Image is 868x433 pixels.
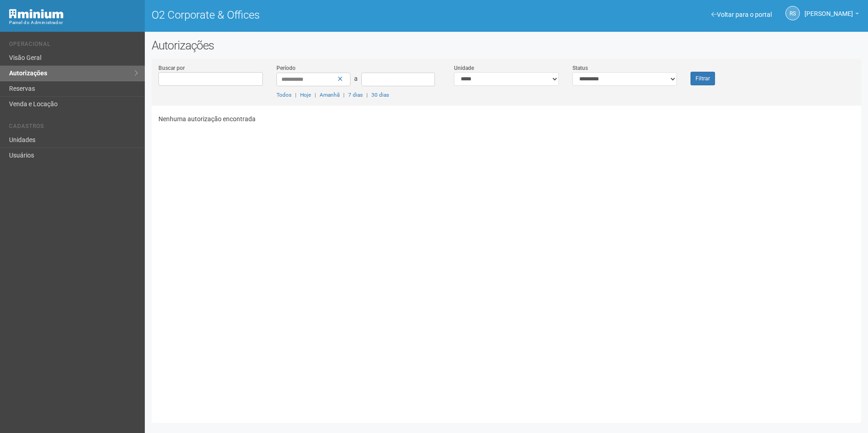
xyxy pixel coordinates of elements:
[9,9,64,19] img: Minium
[572,64,588,72] label: Status
[785,6,800,20] a: RS
[158,64,185,72] label: Buscar por
[295,92,296,98] span: |
[366,92,368,98] span: |
[354,75,358,82] span: a
[804,1,853,17] span: Rayssa Soares Ribeiro
[371,92,389,98] a: 30 dias
[158,115,854,123] p: Nenhuma autorização encontrada
[152,39,861,52] h2: Autorizações
[276,64,296,72] label: Período
[315,92,316,98] span: |
[348,92,363,98] a: 7 dias
[343,92,345,98] span: |
[9,19,138,27] div: Painel do Administrador
[300,92,311,98] a: Hoje
[152,9,500,21] h1: O2 Corporate & Offices
[276,92,291,98] a: Todos
[690,72,715,85] button: Filtrar
[9,41,138,50] li: Operacional
[711,11,772,18] a: Voltar para o portal
[320,92,340,98] a: Amanhã
[454,64,474,72] label: Unidade
[9,123,138,133] li: Cadastros
[804,11,859,19] a: [PERSON_NAME]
